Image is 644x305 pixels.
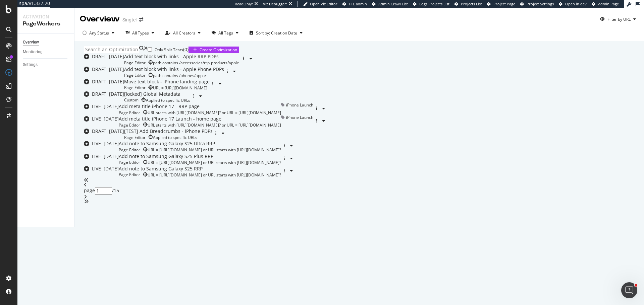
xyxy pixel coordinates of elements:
div: Singtel [122,16,137,23]
div: URL starts with [URL][DOMAIN_NAME]? or URL = [URL][DOMAIN_NAME] [148,122,281,128]
div: LIVE [92,103,101,110]
div: Overview [80,13,120,25]
a: Projects List [454,1,482,7]
div: [DATE] [104,165,119,175]
span: Page Editor [124,85,146,90]
a: Project Settings [520,1,554,7]
div: neutral label [119,123,140,127]
button: Create Optimization [189,47,239,53]
span: Admin Crawl List [378,1,408,6]
div: All Tags [218,30,233,36]
a: Admin Crawl List [372,1,408,7]
div: arrow-right-arrow-left [139,17,143,22]
span: Projects List [461,1,482,6]
button: Any Status [80,27,117,38]
div: DRAFT [92,78,106,85]
div: neutral label [119,111,140,115]
button: All Types [123,27,157,38]
div: Sort by: Creation Date [256,30,297,36]
div: Only Split Tests [155,47,183,53]
div: path contains /phones/apple- [153,73,207,78]
div: Applied to specific URLs [146,97,190,103]
span: Admin Page [598,1,619,6]
div: Add meta title iPhone 17 Launch - home page [119,116,281,122]
div: LIVE [92,165,101,172]
span: Open Viz Editor [310,1,337,6]
span: Page Editor [119,172,140,177]
div: All Creators [173,30,195,36]
span: FTL admin [349,1,367,6]
a: Open in dev [559,1,587,7]
div: Add note to Samsung Galaxy S25 RRP [119,165,281,172]
div: [DATE] [109,53,124,63]
div: Add note to Samsung Galaxy S25 Ultra RRP [119,140,281,147]
div: [TEST] Add Breadcrumbs - iPhone PDPs [124,128,213,135]
a: Monitoring [23,49,69,56]
button: All Creators [163,27,203,38]
a: Overview [23,39,69,46]
div: Viz Debugger: [263,1,287,7]
div: DRAFT [92,66,106,73]
div: angles-right [84,199,635,204]
div: [DATE] [104,153,119,162]
div: Create Optimization [200,47,237,53]
a: FTL admin [342,1,367,7]
div: Add note to Samsung Galaxy S25 Plus RRP [119,153,281,160]
span: Page Editor [124,60,146,66]
div: neutral label [119,160,140,164]
div: DRAFT [92,53,106,60]
div: [DATE] [104,116,119,125]
span: Logs Projects List [419,1,449,6]
div: page / 15 [84,187,635,195]
div: neutral label [281,116,313,120]
button: Filter by URL [597,14,639,24]
div: [locked] Global Metadata [124,91,190,97]
div: angles-left [84,178,635,182]
div: neutral label [124,136,146,140]
div: LIVE [92,153,101,160]
div: Add text block with links - Apple RRP PDPs [124,53,240,60]
a: Admin Page [592,1,619,7]
span: Page Editor [124,72,146,78]
a: Settings [23,61,69,68]
div: Add meta title iPhone 17 - RRP page [119,103,281,110]
div: All Types [132,30,149,36]
div: Filter by URL [607,16,631,22]
a: Project Page [487,1,515,7]
div: [DATE] [109,91,124,100]
div: Applied to specific URLs [153,135,197,140]
a: Open Viz Editor [303,1,337,7]
span: Page Editor [124,135,146,140]
span: iPhone Launch [286,115,313,120]
div: DRAFT [92,128,106,135]
div: Settings [23,61,38,68]
div: [DATE] [109,78,124,88]
button: All Tags [209,27,241,38]
div: [DATE] [109,128,124,137]
div: path contains /accessories/rrp-products/apple- [153,60,240,66]
div: neutral label [124,98,139,102]
span: Project Page [493,1,515,6]
div: neutral label [119,148,140,152]
div: URL = [URL][DOMAIN_NAME] [153,85,207,91]
div: Overview [23,39,39,46]
span: Page Editor [119,110,140,116]
div: Move text block - iPhone landing page [124,78,210,85]
div: Activation [23,13,69,20]
span: Page Editor [119,147,140,153]
div: Add text block with links - Apple Phone PDPs [124,66,224,73]
div: URL = [URL][DOMAIN_NAME] or URL starts with [URL][DOMAIN_NAME]? [148,160,281,165]
span: Open in dev [565,1,587,6]
div: neutral label [119,173,140,177]
div: DRAFT [92,91,106,97]
div: Any Status [89,30,109,36]
div: ReadOnly: [235,1,253,7]
div: neutral label [281,103,313,107]
span: iPhone Launch [286,102,313,108]
iframe: Intercom live chat [621,282,637,298]
div: angle-right [84,195,635,199]
div: neutral label [124,61,146,65]
div: [DATE] [109,66,124,75]
span: Project Settings [527,1,554,6]
div: neutral label [124,86,146,90]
